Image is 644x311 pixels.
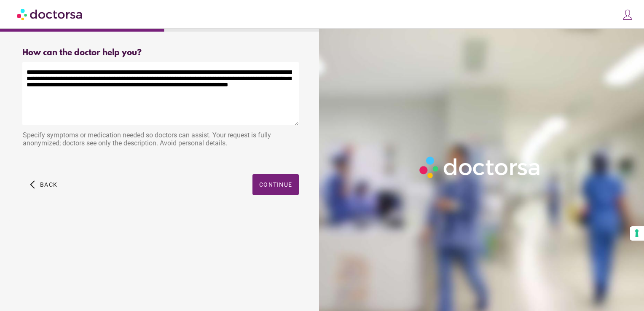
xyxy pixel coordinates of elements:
img: Doctorsa.com [17,5,83,24]
span: Back [40,181,57,188]
span: Continue [259,181,292,188]
button: Continue [252,174,299,195]
div: How can the doctor help you? [22,48,299,58]
img: icons8-customer-100.png [622,9,633,21]
button: arrow_back_ios Back [27,174,61,195]
div: Specify symptoms or medication needed so doctors can assist. Your request is fully anonymized; do... [22,127,299,153]
img: Logo-Doctorsa-trans-White-partial-flat.png [416,153,545,182]
button: Your consent preferences for tracking technologies [630,226,644,241]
